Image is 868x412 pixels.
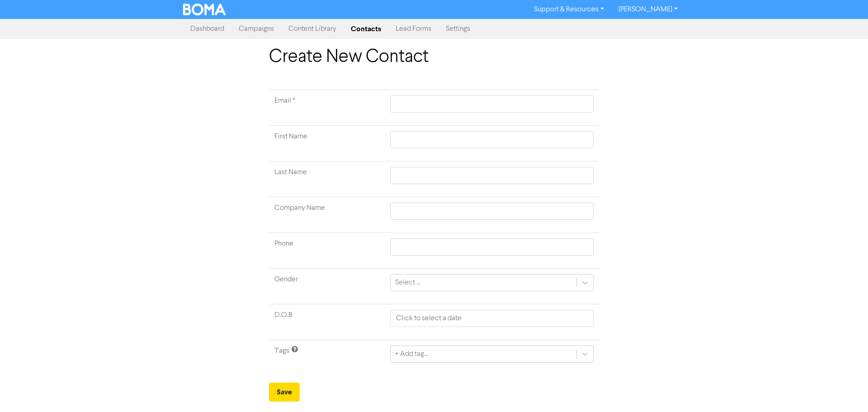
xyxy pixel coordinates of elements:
td: Tags [269,340,385,376]
a: Support & Resources [527,2,611,17]
div: Select ... [395,277,420,288]
a: Settings [439,20,477,38]
input: Click to select a date [390,310,594,327]
iframe: Chat Widget [823,369,868,412]
td: Gender [269,269,385,304]
td: Company Name [269,197,385,233]
td: Last Name [269,161,385,197]
a: Lead Forms [388,20,439,38]
a: Contacts [344,20,388,38]
td: First Name [269,126,385,161]
div: + Add tag... [395,349,428,360]
td: Phone [269,233,385,269]
button: Save [269,383,300,402]
h1: Create New Contact [269,46,599,68]
td: Required [269,90,385,126]
img: BOMA Logo [183,4,226,15]
td: D.O.B [269,304,385,340]
a: Dashboard [183,20,231,38]
a: [PERSON_NAME] [611,2,685,17]
a: Content Library [281,20,344,38]
a: Campaigns [231,20,281,38]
